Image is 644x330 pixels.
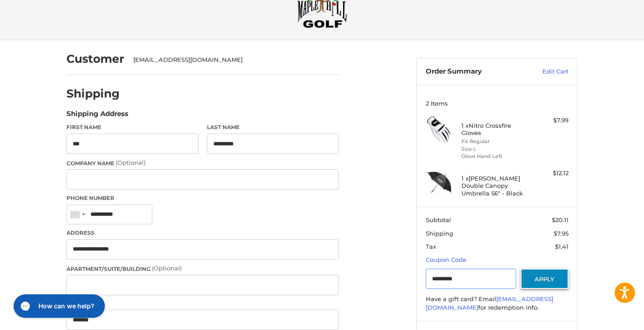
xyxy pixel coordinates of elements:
label: Apartment/Suite/Building [66,264,339,273]
h2: Customer [66,52,124,66]
a: Edit Cart [523,67,569,76]
label: Phone Number [66,194,339,202]
h4: 1 x Nitro Crossfire Gloves [461,122,531,137]
label: First Name [66,123,198,131]
span: Subtotal [426,216,451,223]
button: Apply [521,269,569,289]
h4: 1 x [PERSON_NAME] Double Canopy Umbrella 56" - Black [461,175,531,197]
a: Coupon Code [426,256,466,263]
span: $20.11 [552,216,569,223]
span: Shipping [426,230,453,237]
span: $1.41 [555,243,569,250]
span: $7.95 [554,230,569,237]
div: [EMAIL_ADDRESS][DOMAIN_NAME] [133,56,330,65]
iframe: Gorgias live chat messenger [9,291,108,321]
label: Company Name [66,158,339,167]
div: $12.12 [533,169,569,178]
div: $7.99 [533,116,569,125]
h3: Order Summary [426,67,523,76]
div: Have a gift card? Email for redemption info. [426,295,569,312]
small: (Optional) [152,265,182,272]
h2: Shipping [66,87,120,101]
li: Glove Hand Left [461,153,531,160]
li: Fit Regular [461,138,531,145]
label: Last Name [207,123,339,131]
small: (Optional) [116,159,146,166]
label: City [66,300,339,308]
label: Address [66,229,339,237]
span: Tax [426,243,436,250]
h3: 2 Items [426,100,569,107]
legend: Shipping Address [66,109,128,123]
li: Size L [461,145,531,153]
input: Gift Certificate or Coupon Code [426,269,517,289]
